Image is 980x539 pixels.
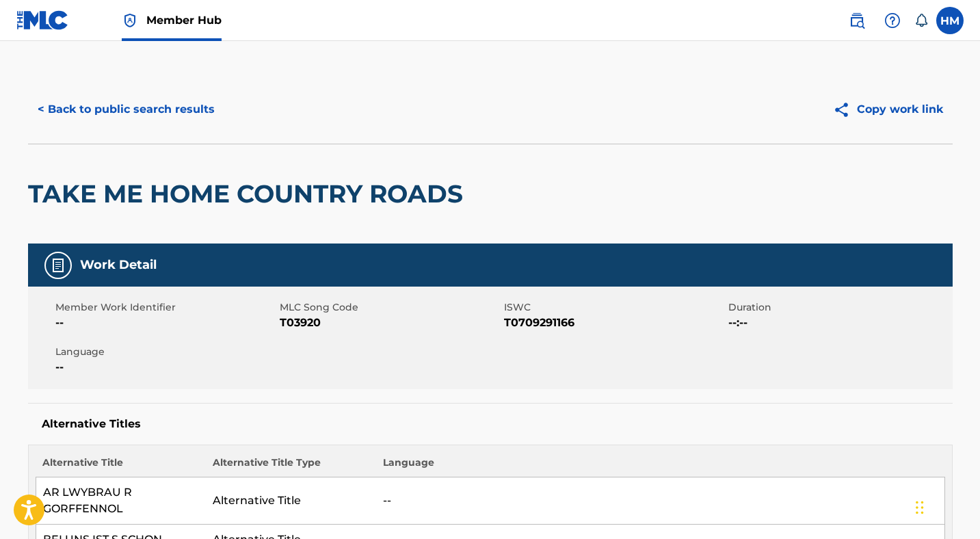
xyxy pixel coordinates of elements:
[280,315,501,331] span: T03920
[146,12,222,28] span: Member Hub
[55,345,276,359] span: Language
[16,10,69,30] img: MLC Logo
[914,14,928,27] div: Notifications
[849,12,865,29] img: search
[912,473,980,539] iframe: Chat Widget
[942,343,980,453] iframe: Resource Center
[843,7,871,34] a: Public Search
[376,477,944,525] td: --
[936,7,964,34] div: User Menu
[728,315,949,331] span: --:--
[833,101,857,118] img: Copy work link
[36,456,206,477] th: Alternative Title
[55,359,276,376] span: --
[280,300,501,315] span: MLC Song Code
[728,300,949,315] span: Duration
[55,300,276,315] span: Member Work Identifier
[28,179,470,209] h2: TAKE ME HOME COUNTRY ROADS
[206,456,376,477] th: Alternative Title Type
[28,92,224,127] button: < Back to public search results
[42,417,939,431] h5: Alternative Titles
[884,12,901,29] img: help
[36,477,206,525] td: AR LWYBRAU R GORFFENNOL
[55,315,276,331] span: --
[916,487,924,528] div: Drag
[206,477,376,525] td: Alternative Title
[504,315,725,331] span: T0709291166
[823,92,953,127] button: Copy work link
[879,7,906,34] div: Help
[50,257,66,274] img: Work Detail
[80,257,157,273] h5: Work Detail
[122,12,138,29] img: Top Rightsholder
[504,300,725,315] span: ISWC
[376,456,944,477] th: Language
